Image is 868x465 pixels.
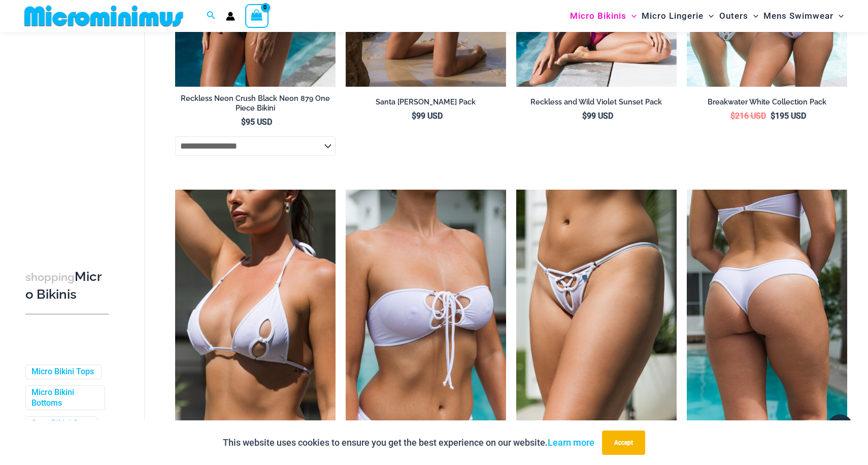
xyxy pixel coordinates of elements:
[25,34,117,237] iframe: TrustedSite Certified
[25,268,109,303] h3: Micro Bikinis
[223,435,594,450] p: This website uses cookies to ensure you get the best experience on our website.
[626,3,637,29] span: Menu Toggle
[730,111,766,121] bdi: 216 USD
[516,97,677,107] h2: Reckless and Wild Violet Sunset Pack
[346,190,506,430] a: Breakwater White 341 Top 01Breakwater White 341 Top 4956 Shorts 06Breakwater White 341 Top 4956 S...
[570,3,626,29] span: Micro Bikinis
[642,3,704,29] span: Micro Lingerie
[687,190,847,430] a: Breakwater White 4956 Shorts 01Breakwater White 341 Top 4956 Shorts 04Breakwater White 341 Top 49...
[516,190,677,430] a: Breakwater White 4856 Micro Bottom 01Breakwater White 3153 Top 4856 Micro Bottom 06Breakwater Whi...
[719,3,748,29] span: Outers
[31,387,97,409] a: Micro Bikini Bottoms
[226,12,235,21] a: Account icon link
[412,111,443,121] bdi: 99 USD
[412,111,416,121] span: $
[687,97,847,111] a: Breakwater White Collection Pack
[582,111,587,121] span: $
[567,3,639,29] a: Micro BikinisMenu ToggleMenu Toggle
[346,97,506,107] h2: Santa [PERSON_NAME] Pack
[20,5,187,27] img: MM SHOP LOGO FLAT
[207,10,216,22] a: Search icon link
[687,190,847,430] img: Breakwater White 341 Top 4956 Shorts 04
[346,97,506,111] a: Santa [PERSON_NAME] Pack
[241,117,246,127] span: $
[175,190,336,430] img: Breakwater White 3153 Top 01
[639,3,716,29] a: Micro LingerieMenu ToggleMenu Toggle
[548,437,594,448] a: Learn more
[31,419,89,430] a: Sexy Bikini Sets
[516,97,677,111] a: Reckless and Wild Violet Sunset Pack
[241,117,272,127] bdi: 95 USD
[704,3,714,29] span: Menu Toggle
[748,3,758,29] span: Menu Toggle
[717,3,761,29] a: OutersMenu ToggleMenu Toggle
[730,111,735,121] span: $
[516,190,677,430] img: Breakwater White 4856 Micro Bottom 01
[602,431,645,455] button: Accept
[833,3,844,29] span: Menu Toggle
[175,94,336,113] h2: Reckless Neon Crush Black Neon 879 One Piece Bikini
[25,271,75,283] span: shopping
[346,190,506,430] img: Breakwater White 341 Top 01
[763,3,833,29] span: Mens Swimwear
[771,111,806,121] bdi: 195 USD
[566,2,848,30] nav: Site Navigation
[175,94,336,117] a: Reckless Neon Crush Black Neon 879 One Piece Bikini
[687,97,847,107] h2: Breakwater White Collection Pack
[582,111,613,121] bdi: 99 USD
[761,3,846,29] a: Mens SwimwearMenu ToggleMenu Toggle
[31,367,94,377] a: Micro Bikini Tops
[245,4,269,27] a: View Shopping Cart, empty
[771,111,775,121] span: $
